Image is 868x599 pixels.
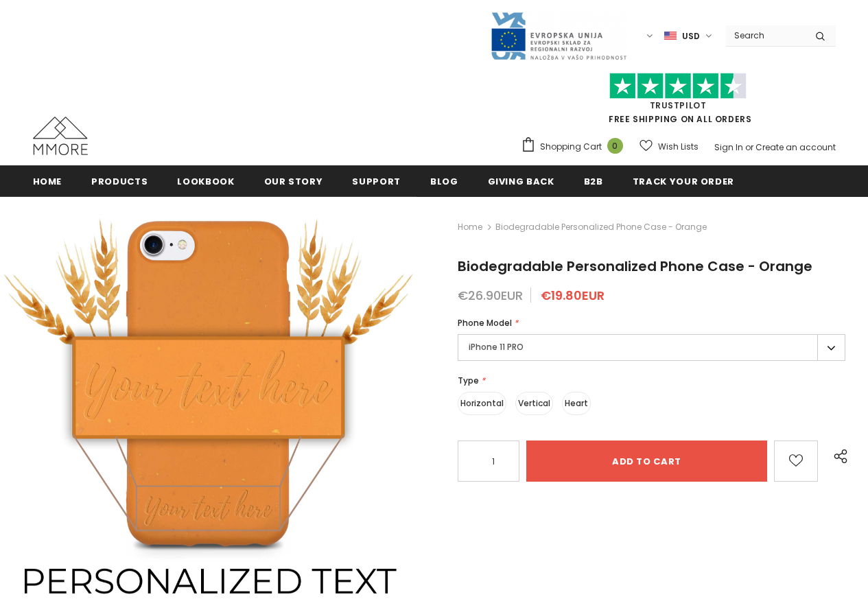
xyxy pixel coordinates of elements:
[490,30,627,41] a: Javni Razpis
[352,165,401,196] a: support
[607,138,623,154] span: 0
[640,134,699,158] a: Wish Lists
[177,165,234,196] a: Lookbook
[521,79,836,125] span: FREE SHIPPING ON ALL ORDERS
[352,175,401,188] span: support
[495,219,707,235] span: Biodegradable Personalized Phone Case - Orange
[488,165,554,196] a: Giving back
[458,219,482,235] a: Home
[584,165,603,196] a: B2B
[526,441,767,482] input: Add to cart
[633,175,734,188] span: Track your order
[430,175,458,188] span: Blog
[458,334,845,361] label: iPhone 11 PRO
[91,175,148,188] span: Products
[745,141,753,153] span: or
[490,11,627,61] img: Javni Razpis
[682,30,700,43] span: USD
[458,392,506,415] label: Horizontal
[726,25,805,45] input: Search Site
[541,287,605,304] span: €19.80EUR
[609,73,747,99] img: Trust Pilot Stars
[458,375,479,386] span: Type
[650,99,707,111] a: Trustpilot
[91,165,148,196] a: Products
[177,175,234,188] span: Lookbook
[515,392,553,415] label: Vertical
[540,140,602,154] span: Shopping Cart
[562,392,591,415] label: Heart
[488,175,554,188] span: Giving back
[664,30,677,42] img: USD
[458,317,512,329] span: Phone Model
[33,117,88,155] img: MMORE Cases
[458,287,523,304] span: €26.90EUR
[33,165,62,196] a: Home
[584,175,603,188] span: B2B
[755,141,836,153] a: Create an account
[633,165,734,196] a: Track your order
[521,137,630,157] a: Shopping Cart 0
[658,140,699,154] span: Wish Lists
[33,175,62,188] span: Home
[714,141,743,153] a: Sign In
[458,257,812,276] span: Biodegradable Personalized Phone Case - Orange
[264,165,323,196] a: Our Story
[264,175,323,188] span: Our Story
[430,165,458,196] a: Blog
